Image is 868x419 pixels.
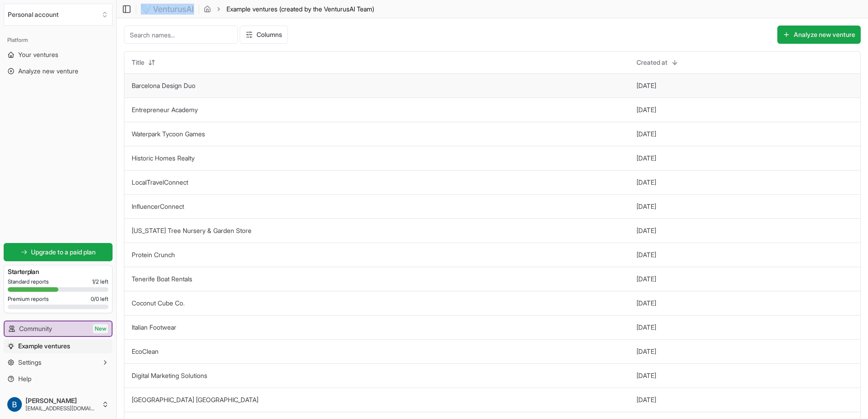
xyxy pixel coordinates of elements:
div: Platform [4,33,113,47]
span: Settings [18,358,41,367]
button: Select an organization [4,4,113,26]
button: Digital Marketing Solutions [132,371,207,380]
a: Your ventures [4,47,113,62]
a: Entrepreneur Academy [132,106,198,114]
button: Italian Footwear [132,323,176,332]
button: Waterpark Tycoon Games [132,129,205,139]
img: ACg8ocLy_SKzVGevYN3enIr3gEL5nyBy6s2T-4NeCJkTB7Q8IThr_Q=s96-c [7,397,22,412]
span: Standard reports [8,278,49,285]
button: [DATE] [637,250,656,259]
button: EcoClean [132,347,159,356]
button: Coconut Cube Co. [132,299,185,308]
button: [DATE] [637,299,656,308]
span: New [93,324,108,333]
a: LocalTravelConnect [132,178,188,186]
a: Upgrade to a paid plan [4,243,113,261]
a: Help [4,372,113,386]
span: Example ventures [18,341,70,351]
span: Help [18,374,31,383]
button: Created at [631,55,684,70]
button: [DATE] [637,226,656,235]
button: Tenerife Boat Rentals [132,274,192,284]
button: [DATE] [637,347,656,356]
button: Entrepreneur Academy [132,105,198,114]
button: Analyze new venture [777,26,861,44]
span: Created at [637,58,668,67]
span: Community [19,324,52,333]
button: LocalTravelConnect [132,178,188,187]
a: [GEOGRAPHIC_DATA] [GEOGRAPHIC_DATA] [132,396,258,403]
span: [PERSON_NAME] [26,397,98,405]
button: Barcelona Design Duo [132,81,195,90]
span: Example ventures (created by the VenturusAI Team) [226,5,374,14]
button: [DATE] [637,178,656,187]
button: [DATE] [637,395,656,404]
span: Upgrade to a paid plan [31,248,96,257]
span: 0 / 0 left [91,295,108,303]
button: [DATE] [637,129,656,139]
span: Analyze new venture [18,67,78,76]
button: [DATE] [637,202,656,211]
h3: Starter plan [8,267,108,276]
a: Example ventures [4,339,113,353]
a: CommunityNew [5,321,112,336]
a: Tenerife Boat Rentals [132,275,192,283]
a: EcoClean [132,347,159,355]
button: Columns [240,26,288,44]
a: Coconut Cube Co. [132,299,185,307]
button: Historic Homes Realty [132,154,195,163]
button: [DATE] [637,371,656,380]
button: Title [126,55,161,70]
button: [DATE] [637,105,656,114]
a: Analyze new venture [4,64,113,78]
a: Barcelona Design Duo [132,82,195,89]
button: [GEOGRAPHIC_DATA] [GEOGRAPHIC_DATA] [132,395,258,404]
button: [US_STATE] Tree Nursery & Garden Store [132,226,252,235]
span: Premium reports [8,295,49,303]
button: InfluencerConnect [132,202,184,211]
span: Title [132,58,144,67]
span: 1 / 2 left [92,278,108,285]
a: InfluencerConnect [132,202,184,210]
a: Italian Footwear [132,323,176,331]
a: Waterpark Tycoon Games [132,130,205,138]
input: Search names... [124,26,238,44]
a: Historic Homes Realty [132,154,195,162]
nav: breadcrumb [204,5,374,14]
button: [PERSON_NAME][EMAIL_ADDRESS][DOMAIN_NAME] [4,393,113,415]
span: Your ventures [18,50,58,59]
a: [US_STATE] Tree Nursery & Garden Store [132,227,252,234]
img: logo [141,4,194,15]
button: [DATE] [637,154,656,163]
button: [DATE] [637,274,656,284]
button: Protein Crunch [132,250,175,259]
span: [EMAIL_ADDRESS][DOMAIN_NAME] [26,405,98,412]
button: [DATE] [637,323,656,332]
button: Settings [4,355,113,370]
button: [DATE] [637,81,656,90]
a: Protein Crunch [132,251,175,259]
a: Digital Marketing Solutions [132,372,207,379]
